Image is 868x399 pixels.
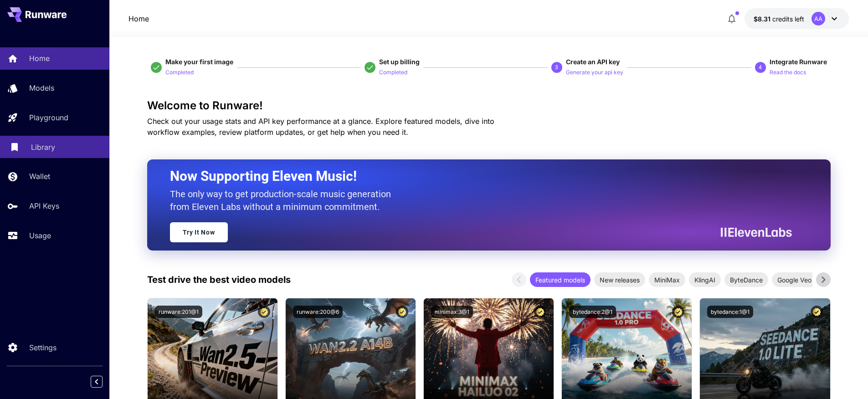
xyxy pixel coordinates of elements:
button: Completed [379,66,407,77]
p: 3 [555,63,558,72]
div: $8.30947 [754,14,804,24]
h2: Now Supporting Eleven Music! [170,168,785,185]
button: $8.30947AA [745,8,849,29]
button: runware:201@1 [155,306,202,318]
button: Certified Model – Vetted for best performance and includes a commercial license. [258,306,270,318]
a: Home [128,13,149,24]
button: Collapse sidebar [91,376,103,388]
div: ByteDance [724,272,768,287]
div: AA [812,12,825,26]
span: Check out your usage stats and API key performance at a glance. Explore featured models, dive int... [147,117,494,137]
button: Certified Model – Vetted for best performance and includes a commercial license. [534,306,546,318]
h3: Welcome to Runware! [147,99,831,112]
span: ByteDance [724,275,768,285]
p: Test drive the best video models [147,273,291,286]
span: Make your first image [165,58,233,66]
span: credits left [772,15,804,23]
span: Set up billing [379,58,420,66]
button: minimax:3@1 [431,306,473,318]
button: bytedance:1@1 [707,306,753,318]
button: Certified Model – Vetted for best performance and includes a commercial license. [811,306,823,318]
p: Read the docs [770,68,806,77]
div: Google Veo [772,272,817,287]
p: 4 [759,63,762,72]
p: Wallet [29,171,50,182]
button: runware:200@6 [293,306,343,318]
span: New releases [594,275,645,285]
button: Read the docs [770,66,806,77]
button: Certified Model – Vetted for best performance and includes a commercial license. [672,306,684,318]
span: Integrate Runware [770,58,827,66]
div: MiniMax [649,272,685,287]
span: Create an API key [566,58,620,66]
p: Generate your api key [566,68,623,77]
p: Home [29,53,50,64]
p: Completed [165,68,194,77]
div: KlingAI [689,272,721,287]
button: bytedance:2@1 [569,306,616,318]
button: Generate your api key [566,66,623,77]
a: Try It Now [170,222,228,242]
span: MiniMax [649,275,685,285]
span: Google Veo [772,275,817,285]
span: Featured models [530,275,591,285]
button: Certified Model – Vetted for best performance and includes a commercial license. [396,306,408,318]
p: Models [29,82,54,93]
button: Completed [165,66,194,77]
p: API Keys [29,200,59,211]
p: Settings [29,342,56,353]
span: KlingAI [689,275,721,285]
p: The only way to get production-scale music generation from Eleven Labs without a minimum commitment. [170,188,398,213]
div: Collapse sidebar [98,373,109,390]
p: Usage [29,230,51,241]
span: $8.31 [754,15,772,23]
div: Featured models [530,272,591,287]
p: Playground [29,112,68,123]
p: Library [31,142,55,153]
div: New releases [594,272,645,287]
nav: breadcrumb [128,13,149,24]
p: Completed [379,68,407,77]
